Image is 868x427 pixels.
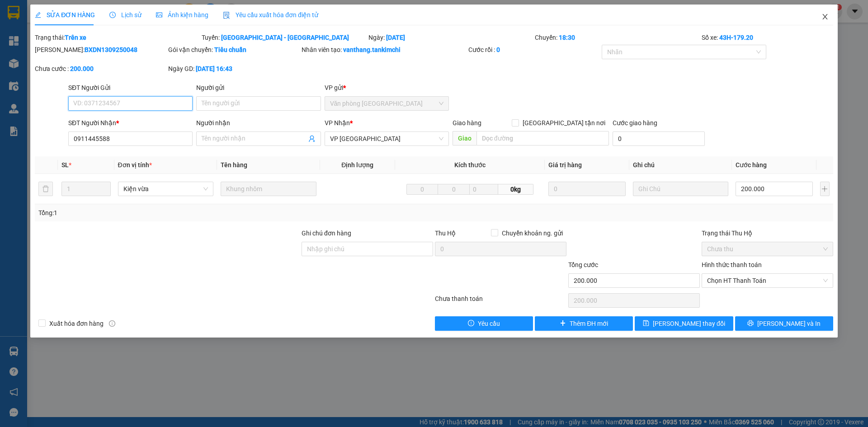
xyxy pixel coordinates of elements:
span: exclamation-circle [468,320,474,327]
span: info-circle [109,320,115,327]
label: Cước giao hàng [613,119,657,127]
input: 0 [548,182,625,196]
div: Số xe: [701,33,834,42]
button: Close [812,5,838,30]
div: Trạng thái Thu Hộ [702,228,833,238]
b: [DATE] 16:43 [196,65,232,72]
span: printer [747,320,754,327]
span: Cước hàng [736,161,767,169]
button: plusThêm ĐH mới [535,316,633,331]
div: Cước rồi : [468,45,600,55]
input: C [469,184,498,195]
span: Chưa thu [707,242,828,256]
div: Chưa thanh toán [434,294,567,310]
span: Ảnh kiện hàng [156,11,208,19]
span: Thu Hộ [435,230,456,237]
div: Người nhận [196,118,321,128]
input: Ghi chú đơn hàng [302,242,433,256]
div: Chuyến: [534,33,701,42]
b: [DATE] [386,34,405,41]
th: Ghi chú [629,156,732,174]
span: [PERSON_NAME] thay đổi [653,319,725,328]
span: save [643,320,649,327]
input: R [438,184,470,195]
div: Ngày: [368,33,534,42]
div: Ngày GD: [168,64,300,74]
span: Giao hàng [453,119,481,127]
span: close [821,13,829,20]
span: SL [61,161,69,169]
div: Trạng thái: [34,33,201,42]
button: delete [38,182,53,196]
span: Yêu cầu [478,319,500,328]
span: user-add [308,135,316,142]
input: Dọc đường [476,131,609,145]
div: SĐT Người Nhận [68,118,193,128]
span: 0kg [498,184,533,195]
b: vanthang.tankimchi [343,46,401,53]
button: save[PERSON_NAME] thay đổi [635,316,733,331]
b: 43H-179.20 [719,34,753,41]
b: 200.000 [70,65,94,72]
div: VP gửi [325,83,449,93]
span: Giá trị hàng [548,161,582,169]
span: VP Nhận [325,119,350,127]
button: plus [820,182,830,196]
span: Kiện vừa [123,182,208,196]
span: edit [35,12,41,18]
b: [GEOGRAPHIC_DATA] - [GEOGRAPHIC_DATA] [221,34,349,41]
span: [PERSON_NAME] và In [757,319,821,328]
span: Kích thước [454,161,486,169]
span: clock-circle [109,12,116,18]
div: Nhân viên tạo: [302,45,467,55]
div: Gói vận chuyển: [168,45,300,55]
b: Trên xe [65,34,86,41]
span: Chọn HT Thanh Toán [707,274,828,287]
span: [GEOGRAPHIC_DATA] tận nơi [519,118,609,128]
span: Yêu cầu xuất hóa đơn điện tử [223,11,318,19]
span: Định lượng [341,161,373,169]
label: Ghi chú đơn hàng [302,230,351,237]
span: Văn phòng Đà Nẵng [330,97,443,110]
div: SĐT Người Gửi [68,83,193,93]
span: Giao [453,131,476,145]
b: 18:30 [559,34,575,41]
div: Chưa cước : [35,64,166,74]
button: printer[PERSON_NAME] và In [735,316,833,331]
div: Người gửi [196,83,321,93]
div: [PERSON_NAME]: [35,45,166,55]
span: Tổng cước [568,261,598,268]
b: Tiêu chuẩn [214,46,246,53]
input: D [406,184,439,195]
span: Thêm ĐH mới [570,319,608,328]
button: exclamation-circleYêu cầu [435,316,533,331]
img: icon [223,12,230,19]
span: SỬA ĐƠN HÀNG [35,11,95,19]
span: VP Đà Lạt [330,132,443,145]
input: Cước giao hàng [613,131,705,146]
span: Chuyển khoản ng. gửi [498,228,566,238]
span: picture [156,12,162,18]
b: BXDN1309250048 [85,46,137,53]
span: Lịch sử [109,11,142,19]
input: Ghi Chú [633,182,729,196]
b: 0 [496,46,500,53]
span: Tên hàng [221,161,247,169]
div: Tổng: 1 [38,208,335,218]
label: Hình thức thanh toán [702,261,762,268]
span: plus [560,320,566,327]
span: Đơn vị tính [118,161,152,169]
div: Tuyến: [201,33,368,42]
input: VD: Bàn, Ghế [221,182,316,196]
span: Xuất hóa đơn hàng [46,319,107,328]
